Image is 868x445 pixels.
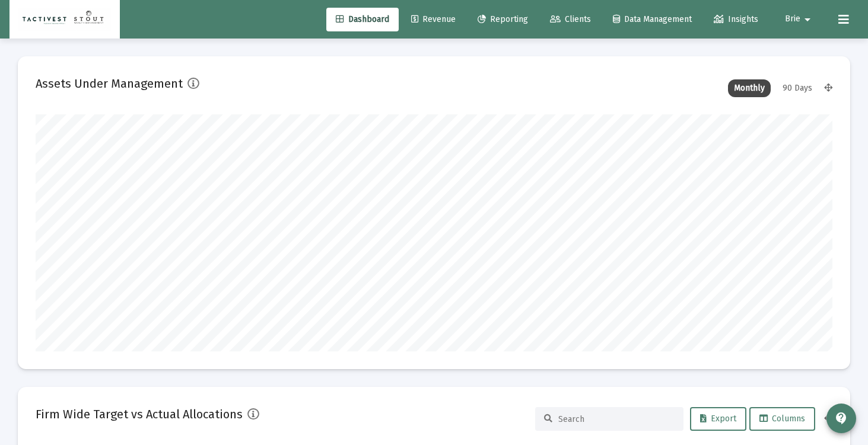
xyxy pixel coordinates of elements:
span: Data Management [613,14,692,24]
input: Search [558,414,675,424]
div: 90 Days [777,79,818,97]
h2: Firm Wide Target vs Actual Allocations [36,405,243,424]
span: Dashboard [336,14,389,24]
button: Brie [771,7,829,31]
span: Revenue [411,14,456,24]
button: Export [690,407,746,431]
mat-icon: arrow_drop_down [800,8,815,31]
a: Reporting [468,8,538,31]
span: Export [700,414,736,424]
span: Columns [759,414,805,424]
a: Dashboard [326,8,399,31]
span: Brie [785,14,800,24]
a: Data Management [603,8,701,31]
img: Dashboard [18,8,111,31]
a: Revenue [402,8,465,31]
button: Columns [749,407,815,431]
div: Monthly [728,79,771,97]
a: Clients [540,8,600,31]
h2: Assets Under Management [36,74,183,93]
a: Insights [704,8,768,31]
span: Insights [714,14,758,24]
span: Reporting [478,14,528,24]
mat-icon: contact_support [834,411,848,425]
span: Clients [550,14,591,24]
